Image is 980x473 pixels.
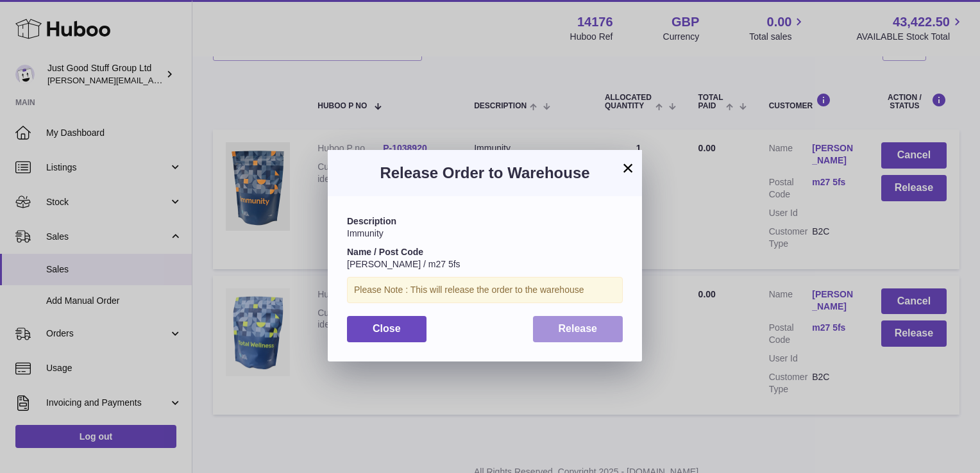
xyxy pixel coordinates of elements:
span: Close [373,323,401,334]
div: Please Note : This will release the order to the warehouse [347,277,623,303]
h3: Release Order to Warehouse [347,163,623,183]
span: [PERSON_NAME] / m27 5fs [347,259,460,269]
button: Close [347,316,427,342]
button: Release [533,316,623,342]
span: Immunity [347,228,384,238]
strong: Description [347,216,396,226]
span: Release [559,323,598,334]
strong: Name / Post Code [347,247,423,257]
button: × [620,160,636,176]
